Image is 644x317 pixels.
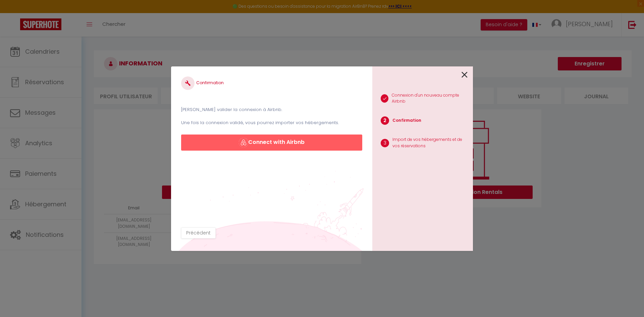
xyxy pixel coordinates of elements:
[392,92,468,105] p: Connexion d'un nouveau compte Airbnb
[181,135,362,151] button: Connect with Airbnb
[392,137,468,149] p: Import de vos hébergements et de vos réservations
[181,76,362,90] h4: Confirmation
[381,116,389,125] span: 2
[392,117,421,124] p: Confirmation
[181,106,362,113] p: [PERSON_NAME] valider la connexion à Airbnb.
[181,119,362,126] p: Une fois la connexion validé, vous pourrez importer vos hébergements.
[181,227,216,239] button: Précédent
[381,139,389,147] span: 3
